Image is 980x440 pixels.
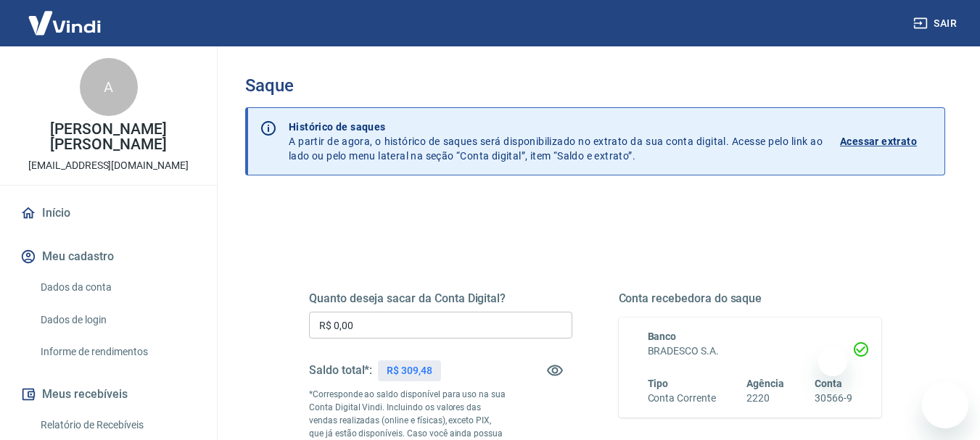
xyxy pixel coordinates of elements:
[309,363,372,378] h5: Saldo total*:
[28,158,189,173] p: [EMAIL_ADDRESS][DOMAIN_NAME]
[289,120,823,134] p: Histórico de saques
[387,363,432,378] p: R$ 309,48
[818,347,847,376] iframe: Fechar mensagem
[648,331,677,342] span: Banco
[35,337,199,367] a: Informe de rendimentos
[619,291,882,306] h5: Conta recebedora do saque
[35,273,199,302] a: Dados da conta
[35,410,199,440] a: Relatório de Recebíveis
[17,378,199,410] button: Meus recebíveis
[17,241,199,273] button: Meu cadastro
[648,378,669,389] span: Tipo
[815,378,842,389] span: Conta
[12,122,205,152] p: [PERSON_NAME] [PERSON_NAME]
[746,378,784,389] span: Agência
[17,1,112,45] img: Vindi
[309,291,572,306] h5: Quanto deseja sacar da Conta Digital?
[840,134,917,149] p: Acessar extrato
[648,344,853,359] h6: BRADESCO S.A.
[35,305,199,335] a: Dados de login
[910,10,963,37] button: Sair
[289,120,823,163] p: A partir de agora, o histórico de saques será disponibilizado no extrato da sua conta digital. Ac...
[245,75,945,96] h3: Saque
[840,120,933,163] a: Acessar extrato
[746,391,784,406] h6: 2220
[17,197,199,229] a: Início
[815,391,852,406] h6: 30566-9
[648,391,716,406] h6: Conta Corrente
[922,382,968,428] iframe: Botão para abrir a janela de mensagens
[80,58,138,116] div: A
